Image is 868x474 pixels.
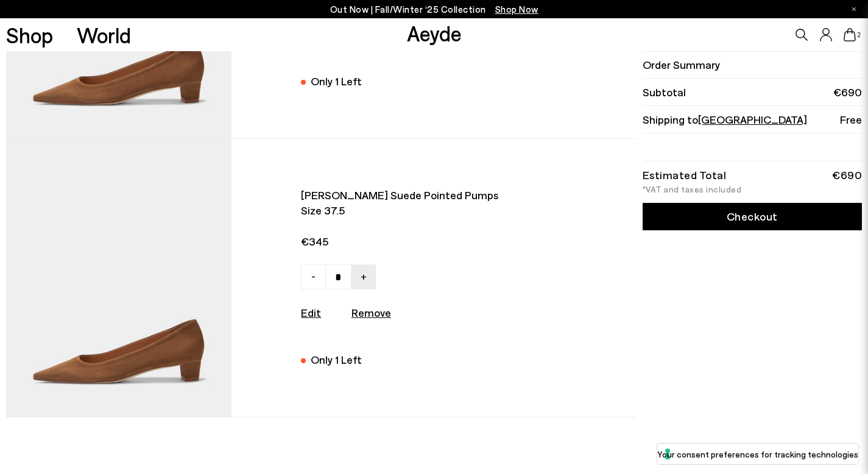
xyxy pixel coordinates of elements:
[351,306,391,319] u: Remove
[301,234,547,249] span: €345
[301,264,326,289] a: -
[301,188,547,203] span: [PERSON_NAME] suede pointed pumps
[833,85,862,100] span: €690
[311,352,362,368] div: Only 1 Left
[351,264,376,289] a: +
[311,269,316,283] span: -
[840,112,862,127] span: Free
[301,306,321,319] a: Edit
[844,28,856,41] a: 2
[311,73,362,90] div: Only 1 Left
[330,2,538,17] p: Out Now | Fall/Winter ‘25 Collection
[361,269,367,283] span: +
[643,79,862,106] li: Subtotal
[832,171,862,179] div: €690
[643,51,862,79] li: Order Summary
[643,112,807,127] span: Shipping to
[643,203,862,230] a: Checkout
[643,171,727,179] div: Estimated Total
[698,113,807,126] span: [GEOGRAPHIC_DATA]
[6,139,232,417] img: AEYDE_JUDIKIDSUEDELEATHERTOBACCO_1_88792df2-ed40-44d8-bbca-c7247cccd70a_580x.jpg
[495,4,538,15] span: Navigate to /collections/new-in
[407,20,462,46] a: Aeyde
[856,32,862,38] span: 2
[643,185,862,194] div: *VAT and taxes included
[301,203,547,218] span: Size 37.5
[6,24,53,46] a: Shop
[657,448,858,461] label: Your consent preferences for tracking technologies
[657,444,858,464] button: Your consent preferences for tracking technologies
[77,24,131,46] a: World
